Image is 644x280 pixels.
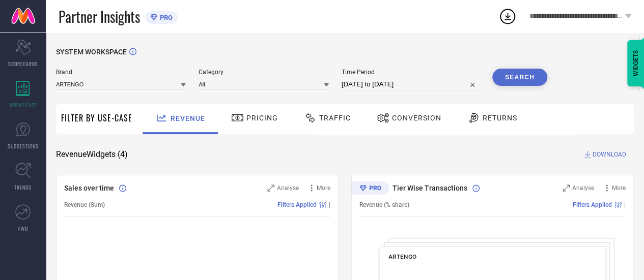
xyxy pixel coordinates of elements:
[277,184,299,192] span: Analyse
[9,101,37,109] span: WORKSPACE
[246,114,278,122] span: Pricing
[593,149,626,160] span: DOWNLOAD
[8,60,38,68] span: SCORECARDS
[18,225,28,232] span: FWD
[392,114,441,122] span: Conversion
[56,149,128,160] span: Revenue Widgets ( 4 )
[624,201,626,208] span: |
[342,69,480,76] span: Time Period
[573,201,612,208] span: Filters Applied
[388,253,416,260] span: ARTENGO
[56,69,186,76] span: Brand
[14,183,32,191] span: TRENDS
[171,114,205,122] span: Revenue
[359,201,409,208] span: Revenue (% share)
[612,184,626,192] span: More
[64,184,114,192] span: Sales over time
[483,114,517,122] span: Returns
[329,201,330,208] span: |
[393,184,467,192] span: Tier Wise Transactions
[61,112,132,124] span: Filter By Use-Case
[199,69,328,76] span: Category
[157,14,173,21] span: PRO
[317,184,330,192] span: More
[64,201,105,208] span: Revenue (Sum)
[342,78,480,90] input: Select time period
[8,142,39,150] span: SUGGESTIONS
[267,184,274,192] svg: Zoom
[572,184,594,192] span: Analyse
[492,69,547,86] button: Search
[351,181,389,197] div: Premium
[56,48,127,56] span: SYSTEM WORKSPACE
[59,6,140,27] span: Partner Insights
[563,184,570,192] svg: Zoom
[277,201,317,208] span: Filters Applied
[319,114,351,122] span: Traffic
[498,7,517,25] div: Open download list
